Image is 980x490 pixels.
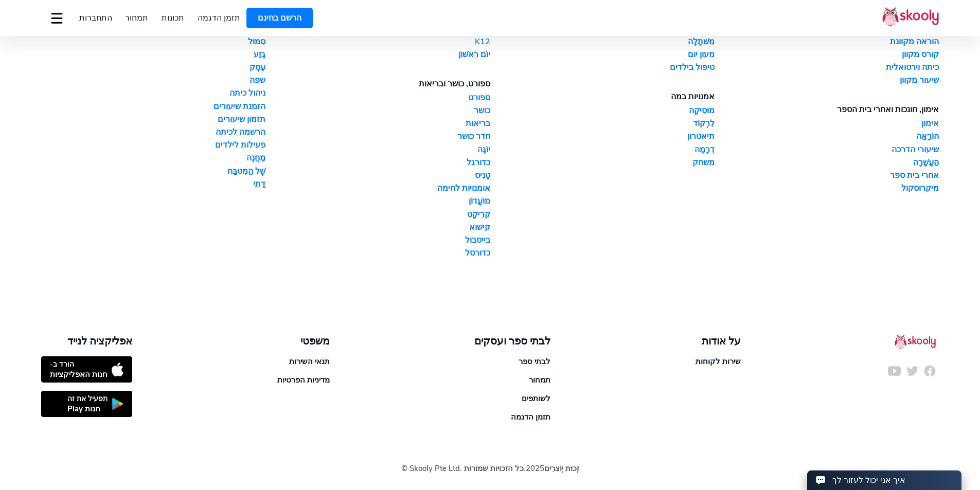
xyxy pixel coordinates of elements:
[522,393,550,404] a: לשותפים
[526,463,544,474] font: 2025
[50,369,108,379] font: חנות האפליקציות
[50,359,74,369] font: הורד ב-
[265,183,490,194] a: אומנויות לחימה
[490,131,715,142] a: תיאטרון
[906,365,919,377] img: אייקון-טוויטר
[696,356,741,367] a: שירות לקוחות
[289,356,330,367] a: תנאי השירות
[265,195,490,207] a: מוֹעֲדוֹן
[882,7,939,27] img: סקולי
[265,78,490,89] div: ספורט, כושר ובריאות
[715,104,939,115] div: אימון, חונכות ואחרי בית הספר
[41,36,265,47] a: סִמוּל
[511,412,550,422] a: תזמן הדגמה
[265,170,490,181] a: טֶנִיס
[41,152,265,164] a: מַחֲנֶה
[715,36,939,47] a: הוראה מקוונת
[474,334,550,348] div: לבתי ספר ועסקים
[277,375,330,385] a: מדיניות הפרטיות
[544,463,579,474] font: זְכוּת יְוֹצרִים
[41,126,265,138] a: הרשמה לכיתה
[41,391,132,417] a: תפעיל את זהחנות Play
[715,118,939,129] a: אימון
[490,36,715,47] a: מִשׁתָלָה
[191,10,247,26] a: תזמן הדגמה
[895,334,936,349] img: סקולי
[265,92,490,103] a: ספורט
[67,404,100,414] font: חנות Play
[265,105,490,116] a: כושר
[79,12,112,24] span: התחברות
[490,62,715,73] a: טיפול בילדים
[490,144,715,155] a: דְרָמָה
[490,91,715,102] div: אמנויות במה
[41,87,265,99] a: ניהול כיתה
[265,222,490,233] a: קישוא
[490,49,715,60] a: מעון יום
[277,334,330,348] div: משפטי
[41,178,265,190] a: דָתִי
[265,131,490,142] a: חדר כושר
[715,131,939,142] a: הוֹרָאָה
[41,101,265,112] a: הזמנת שיעורים
[265,49,490,60] a: יוֹם רִאשׁוֹן
[468,92,490,103] font: ספורט
[112,398,123,410] img: אייקון-חנות פליי
[401,463,526,474] font: © Skooly Pte Ltd. כל הזכויות שמורות.
[490,157,715,168] a: משחק
[265,36,490,47] a: K12
[715,62,939,73] a: כיתה וירטואלית
[715,183,939,194] a: מיקרוסקול
[41,62,265,73] a: עֵסֶק
[49,6,64,30] button: תפריט נפתח
[73,10,119,26] a: התחברות
[715,170,939,181] a: אחרי בית ספר
[265,118,490,129] a: בריאות
[265,144,490,155] a: יוֹגָה
[112,362,123,376] img: אייקון-חנות האפליקציות
[475,36,490,47] font: K12
[125,12,148,24] span: תמחור
[715,49,939,60] a: קורס מקוון
[155,10,191,26] a: תכונות
[119,10,155,26] a: תמחור
[265,209,490,220] a: קרִיקֶט
[519,356,550,367] a: לבתי ספר
[888,365,901,377] img: אייקון-יוטיוב
[715,157,939,168] a: הַעֲשָׁרָה
[246,8,313,28] a: הרשם בחינם
[67,394,108,404] font: תפעיל את זה
[265,234,490,246] a: בייסבול
[923,365,936,377] img: אייקון-פייסבוק
[529,375,550,385] a: תמחור
[41,114,265,125] a: תזמון שיעורים
[696,334,741,348] div: על אודות
[715,144,939,155] a: שיעורי הדרכה
[490,105,715,116] a: מוּסִיקָה
[41,356,132,383] a: הורד ב-חנות האפליקציות
[41,166,265,177] a: שֶׁל הַמִטבָּח
[265,247,490,259] a: כדורסל
[41,139,265,151] a: פעילות לילדים
[41,334,132,348] div: אפליקציה לנייד
[490,118,715,129] a: לִרְקוֹד
[41,49,265,60] a: גֶזַע
[715,75,939,86] a: שיעור מקוון
[265,157,490,168] a: כדורגל
[41,75,265,86] a: שפה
